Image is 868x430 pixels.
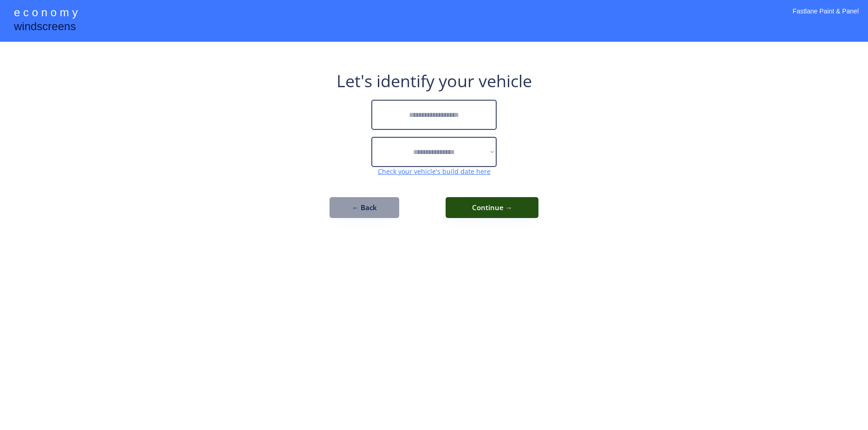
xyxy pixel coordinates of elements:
div: Fastlane Paint & Panel [793,7,859,28]
button: ← Back [330,197,399,218]
button: Continue → [446,197,538,218]
div: Let's identify your vehicle [337,70,532,93]
div: windscreens [14,19,76,37]
a: Check your vehicle's build date here [378,167,491,176]
div: e c o n o m y [14,5,78,22]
